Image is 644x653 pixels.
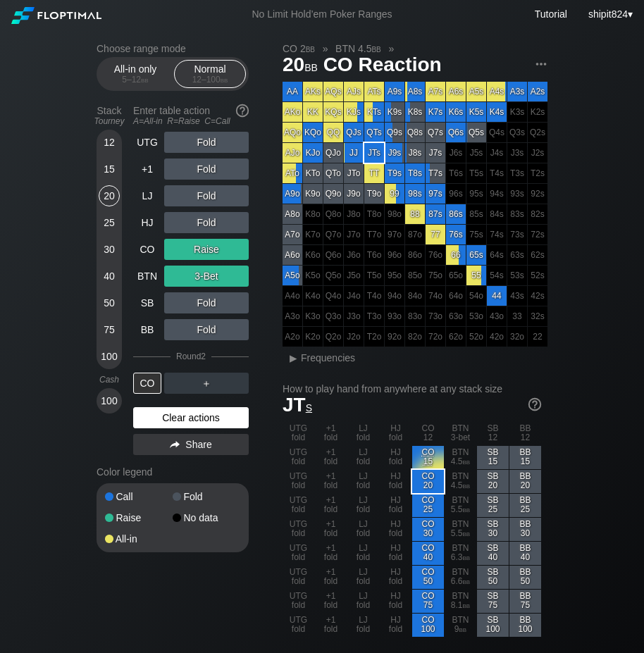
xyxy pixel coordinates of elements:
[164,212,249,233] div: Fold
[91,99,128,132] div: Stack
[385,245,404,265] div: 100% fold in prior round
[466,143,486,163] div: 100% fold in prior round
[528,225,547,244] div: 100% fold in prior round
[347,422,379,445] div: LJ fold
[133,158,161,180] div: +1
[344,143,364,163] div: JJ
[364,123,384,142] div: QTs
[323,184,343,204] div: Q9o
[487,123,507,142] div: 100% fold in prior round
[323,123,343,142] div: QQ
[164,239,249,260] div: Raise
[588,8,628,20] span: shipit824
[412,422,444,445] div: CO 12
[426,102,445,122] div: K7s
[303,163,323,183] div: KTo
[487,143,507,163] div: 100% fold in prior round
[11,7,101,24] img: Floptimal logo
[280,54,320,77] span: 20
[164,158,249,180] div: Fold
[99,212,120,233] div: 25
[283,123,302,142] div: AQo
[507,327,527,347] div: 100% fold in prior round
[235,103,250,118] img: help.32db89a4.svg
[97,461,249,483] div: Color legend
[507,225,527,244] div: 100% fold in prior round
[507,123,527,142] div: 100% fold in prior round
[426,225,445,244] div: 77
[105,513,173,523] div: Raise
[141,75,149,85] span: bb
[385,225,404,244] div: 100% fold in prior round
[347,542,379,565] div: LJ fold
[99,185,120,206] div: 20
[528,82,547,101] div: A2s
[303,225,323,244] div: 100% fold in prior round
[176,352,206,361] div: Round 2
[385,204,404,224] div: 100% fold in prior round
[445,446,476,469] div: BTN 4.5
[405,245,425,265] div: 100% fold in prior round
[133,434,249,455] div: Share
[528,143,547,163] div: 100% fold in prior round
[381,43,402,54] span: »
[446,102,466,122] div: K6s
[426,245,445,265] div: 100% fold in prior round
[133,266,161,287] div: BTN
[347,470,379,493] div: LJ fold
[303,306,323,326] div: 100% fold in prior round
[412,494,444,517] div: CO 25
[528,306,547,326] div: 100% fold in prior round
[283,245,302,265] div: A6o
[405,184,425,204] div: 98s
[280,42,317,55] span: CO 2
[180,75,240,85] div: 12 – 100
[99,132,120,153] div: 12
[445,566,476,589] div: BTN 6.6
[364,102,384,122] div: KTs
[170,441,180,449] img: share.864f2f62.svg
[528,286,547,306] div: 100% fold in prior round
[507,286,527,306] div: 100% fold in prior round
[446,245,466,265] div: 66
[344,306,364,326] div: 100% fold in prior round
[283,102,302,122] div: AKo
[412,446,444,469] div: Don't fold. No recommendation for action.
[487,102,507,122] div: K4s
[426,266,445,285] div: 100% fold in prior round
[315,566,347,589] div: +1 fold
[315,494,347,517] div: +1 fold
[405,266,425,285] div: 100% fold in prior round
[323,102,343,122] div: KQs
[509,470,541,493] div: BB 20
[315,43,335,54] span: »
[405,143,425,163] div: J8s
[315,470,347,493] div: +1 fold
[380,518,411,541] div: HJ fold
[283,225,302,244] div: A7o
[507,143,527,163] div: 100% fold in prior round
[405,123,425,142] div: Q8s
[283,163,302,183] div: ATo
[466,123,486,142] div: Q5s
[323,245,343,265] div: 100% fold in prior round
[426,143,445,163] div: J7s
[283,470,314,493] div: UTG fold
[528,204,547,224] div: 100% fold in prior round
[412,542,444,565] div: CO 40
[405,327,425,347] div: 100% fold in prior round
[364,82,384,101] div: ATs
[164,266,249,287] div: 3-Bet
[466,184,486,204] div: 100% fold in prior round
[380,446,411,469] div: HJ fold
[323,82,343,101] div: AQs
[303,102,323,122] div: KK
[283,204,302,224] div: A8o
[385,306,404,326] div: 100% fold in prior round
[303,204,323,224] div: 100% fold in prior round
[323,286,343,306] div: 100% fold in prior round
[347,566,379,589] div: LJ fold
[527,397,543,412] img: help.32db89a4.svg
[446,327,466,347] div: 100% fold in prior round
[347,494,379,517] div: LJ fold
